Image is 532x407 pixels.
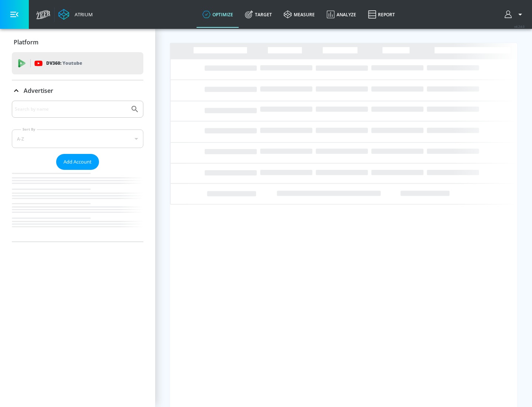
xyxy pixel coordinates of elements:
[21,127,37,132] label: Sort By
[278,1,321,28] a: measure
[62,59,82,67] p: Youtube
[12,52,143,74] div: DV360: Youtube
[12,80,143,101] div: Advertiser
[56,154,99,170] button: Add Account
[321,1,362,28] a: Analyze
[46,59,82,67] p: DV360:
[12,129,143,148] div: A-Z
[72,11,93,18] div: Atrium
[514,24,525,28] span: v 4.24.0
[15,104,127,114] input: Search by name
[24,87,53,95] p: Advertiser
[12,170,143,242] nav: list of Advertiser
[12,101,143,242] div: Advertiser
[12,32,143,53] div: Platform
[58,9,93,20] a: Atrium
[64,158,92,166] span: Add Account
[14,38,38,46] p: Platform
[362,1,401,28] a: Report
[197,1,239,28] a: optimize
[239,1,278,28] a: Target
